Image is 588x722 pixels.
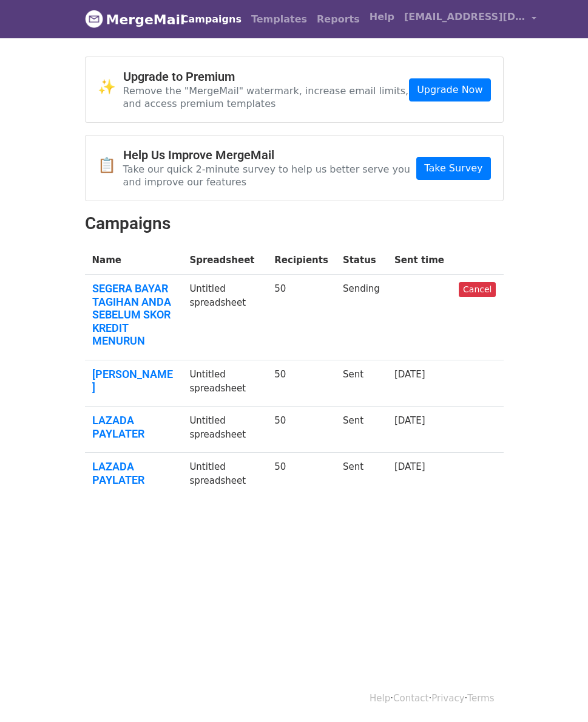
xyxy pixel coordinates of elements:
h2: Campaigns [85,213,504,234]
td: Untitled spreadsheet [182,360,267,407]
a: Templates [246,7,312,32]
th: Sent time [387,246,451,275]
a: SEGERA BAYAR TAGIHAN ANDA SEBELUM SKOR KREDIT MENURUN [92,282,175,348]
td: Sent [336,407,387,453]
a: Privacy [431,693,464,704]
th: Name [85,246,183,275]
h4: Help Us Improve MergeMail [123,148,417,162]
a: LAZADA PAYLATER [92,414,175,440]
td: 50 [267,453,336,499]
a: [DATE] [394,461,425,472]
a: [DATE] [394,369,425,380]
a: Campaigns [177,7,246,32]
a: Contact [393,693,428,704]
td: 50 [267,360,336,407]
span: [EMAIL_ADDRESS][DOMAIN_NAME] [404,10,525,24]
td: Untitled spreadsheet [182,453,267,499]
a: Reports [312,7,365,32]
th: Status [336,246,387,275]
td: 50 [267,275,336,360]
td: Untitled spreadsheet [182,407,267,453]
a: Cancel [459,282,496,297]
p: Take our quick 2-minute survey to help us better serve you and improve our features [123,163,417,188]
span: 📋 [98,157,123,174]
a: Help [370,693,390,704]
a: Help [365,5,399,29]
td: Sending [336,275,387,360]
a: [DATE] [394,415,425,426]
td: Sent [336,453,387,499]
td: Untitled spreadsheet [182,275,267,360]
td: 50 [267,407,336,453]
h4: Upgrade to Premium [123,69,410,84]
a: MergeMail [85,7,167,32]
a: Take Survey [416,157,490,180]
span: ✨ [98,78,123,96]
a: [EMAIL_ADDRESS][DOMAIN_NAME] [399,5,541,33]
a: [PERSON_NAME] [92,368,175,394]
a: Upgrade Now [409,78,490,101]
a: LAZADA PAYLATER [92,460,175,486]
th: Recipients [267,246,336,275]
th: Spreadsheet [182,246,267,275]
a: Terms [467,693,494,704]
td: Sent [336,360,387,407]
p: Remove the "MergeMail" watermark, increase email limits, and access premium templates [123,84,410,110]
img: MergeMail logo [85,10,103,28]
